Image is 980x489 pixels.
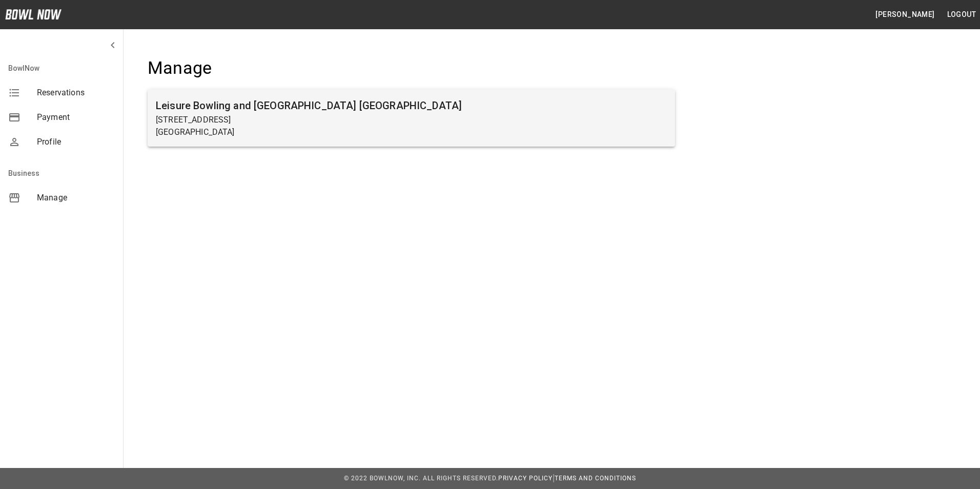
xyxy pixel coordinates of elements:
[344,475,498,482] span: © 2022 BowlNow, Inc. All Rights Reserved.
[156,97,667,114] h6: Leisure Bowling and [GEOGRAPHIC_DATA] [GEOGRAPHIC_DATA]
[555,475,636,482] a: Terms and Conditions
[37,192,115,204] span: Manage
[37,111,115,124] span: Payment
[37,136,115,148] span: Profile
[156,114,667,126] p: [STREET_ADDRESS]
[37,87,115,99] span: Reservations
[498,475,553,482] a: Privacy Policy
[943,5,980,24] button: Logout
[156,126,667,138] p: [GEOGRAPHIC_DATA]
[5,9,62,19] img: logo
[148,57,675,79] h4: Manage
[871,5,938,24] button: [PERSON_NAME]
